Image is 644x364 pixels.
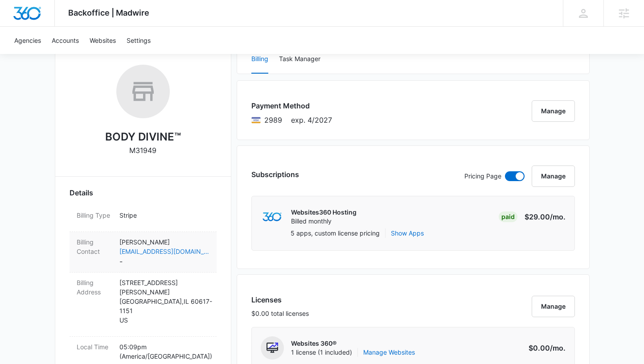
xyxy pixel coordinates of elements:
span: Visa ending with [264,115,282,125]
a: Accounts [46,27,84,54]
div: Billing Address[STREET_ADDRESS][PERSON_NAME][GEOGRAPHIC_DATA],IL 60617-1151US [70,273,217,337]
span: Details [70,187,93,198]
p: $0.00 total licenses [251,309,309,318]
a: Websites [84,27,121,54]
button: Show Apps [391,228,424,238]
button: Task Manager [279,45,320,74]
p: $0.00 [524,343,566,353]
span: Backoffice | Madwire [68,8,149,17]
h2: BODY DIVINE™ [105,129,181,145]
span: 1 license (1 included) [291,348,415,357]
p: Stripe [119,211,209,220]
button: Manage [532,165,575,187]
button: Billing [251,45,268,74]
h3: Licenses [251,294,309,305]
dt: Billing Type [77,211,112,220]
div: Paid [499,211,517,222]
p: 05:09pm ( America/[GEOGRAPHIC_DATA] ) [119,342,209,361]
p: 5 apps, custom license pricing [291,228,380,238]
div: Billing Contact[PERSON_NAME][EMAIL_ADDRESS][DOMAIN_NAME]- [70,232,217,273]
h3: Payment Method [251,100,332,111]
p: Websites360 Hosting [291,208,357,217]
p: [STREET_ADDRESS][PERSON_NAME] [GEOGRAPHIC_DATA] , IL 60617-1151 US [119,278,209,325]
button: Manage [532,296,575,317]
p: [PERSON_NAME] [119,237,209,247]
p: Pricing Page [464,171,501,181]
span: exp. 4/2027 [291,115,332,125]
dt: Billing Contact [77,237,112,256]
a: Settings [121,27,156,54]
h3: Subscriptions [251,169,299,180]
span: /mo. [550,212,566,221]
a: Agencies [9,27,46,54]
dt: Local Time [77,342,112,352]
p: M31949 [129,145,156,156]
dt: Billing Address [77,278,112,297]
p: Websites 360® [291,339,415,348]
dd: - [119,237,209,267]
span: /mo. [550,343,566,352]
a: [EMAIL_ADDRESS][DOMAIN_NAME] [119,247,209,256]
p: $29.00 [524,211,566,222]
a: Manage Websites [363,348,415,357]
button: Manage [532,100,575,122]
img: marketing360Logo [263,212,282,222]
div: Billing TypeStripe [70,205,217,232]
p: Billed monthly [291,217,357,226]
